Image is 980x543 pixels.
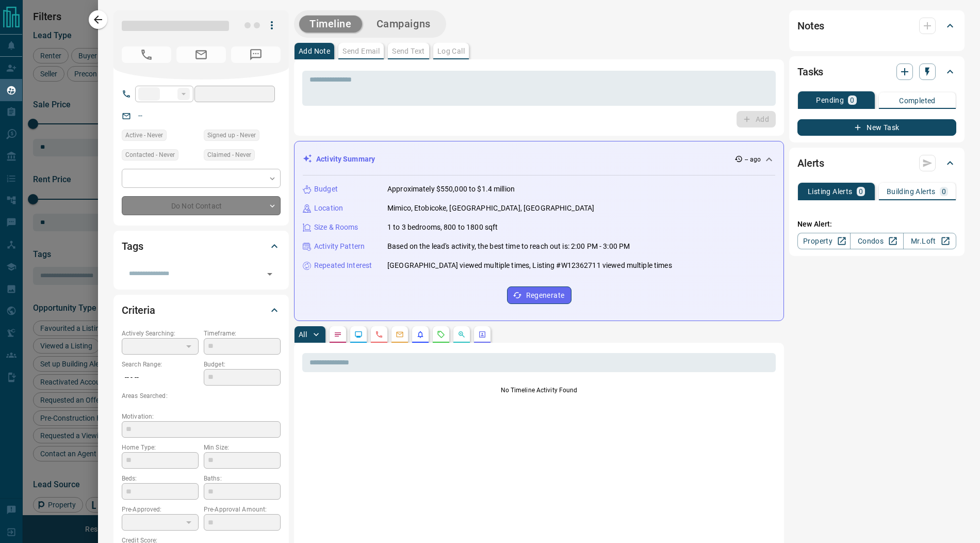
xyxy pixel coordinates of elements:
[797,219,956,230] p: New Alert:
[887,188,936,195] p: Building Alerts
[437,330,445,339] svg: Requests
[314,203,343,214] p: Location
[478,330,486,339] svg: Agent Actions
[207,150,251,160] span: Claimed - Never
[314,241,365,252] p: Activity Pattern
[797,151,956,175] div: Alerts
[314,184,338,195] p: Budget
[204,360,281,369] p: Budget:
[903,233,956,249] a: Mr.Loft
[899,97,936,104] p: Completed
[797,119,956,136] button: New Task
[387,184,515,195] p: Approximately $550,000 to $1.4 million
[122,474,199,483] p: Beds:
[122,443,199,452] p: Home Type:
[122,391,281,401] p: Areas Searched:
[314,260,372,271] p: Repeated Interest
[138,111,142,120] a: --
[745,155,761,164] p: -- ago
[458,330,466,339] svg: Opportunities
[263,267,277,281] button: Open
[231,46,281,63] span: No Number
[207,130,256,140] span: Signed up - Never
[314,222,358,233] p: Size & Rooms
[797,13,956,38] div: Notes
[387,222,498,233] p: 1 to 3 bedrooms, 800 to 1800 sqft
[366,15,441,33] button: Campaigns
[797,63,823,80] h2: Tasks
[859,188,863,195] p: 0
[122,505,199,514] p: Pre-Approved:
[797,233,851,249] a: Property
[416,330,424,339] svg: Listing Alerts
[816,97,844,104] p: Pending
[122,360,199,369] p: Search Range:
[387,260,672,271] p: [GEOGRAPHIC_DATA] viewed multiple times, Listing #W12362711 viewed multiple times
[204,505,281,514] p: Pre-Approval Amount:
[797,59,956,84] div: Tasks
[302,386,776,395] p: No Timeline Activity Found
[122,196,281,215] div: Do Not Contact
[122,329,199,338] p: Actively Searching:
[507,286,571,304] button: Regenerate
[942,188,946,195] p: 0
[797,18,824,34] h2: Notes
[122,46,171,63] span: No Number
[334,330,342,339] svg: Notes
[122,234,281,259] div: Tags
[122,298,281,323] div: Criteria
[122,302,155,318] h2: Criteria
[122,238,143,254] h2: Tags
[797,155,824,171] h2: Alerts
[396,330,404,339] svg: Emails
[303,150,775,169] div: Activity Summary-- ago
[316,154,375,165] p: Activity Summary
[354,330,363,339] svg: Lead Browsing Activity
[122,412,281,421] p: Motivation:
[299,331,307,338] p: All
[387,203,594,214] p: Mimico, Etobicoke, [GEOGRAPHIC_DATA], [GEOGRAPHIC_DATA]
[375,330,383,339] svg: Calls
[299,15,362,33] button: Timeline
[125,150,175,160] span: Contacted - Never
[204,443,281,452] p: Min Size:
[850,233,903,249] a: Condos
[122,369,199,386] p: -- - --
[299,47,330,55] p: Add Note
[204,474,281,483] p: Baths:
[176,46,226,63] span: No Email
[125,130,163,140] span: Active - Never
[808,188,853,195] p: Listing Alerts
[204,329,281,338] p: Timeframe:
[850,97,854,104] p: 0
[387,241,630,252] p: Based on the lead's activity, the best time to reach out is: 2:00 PM - 3:00 PM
